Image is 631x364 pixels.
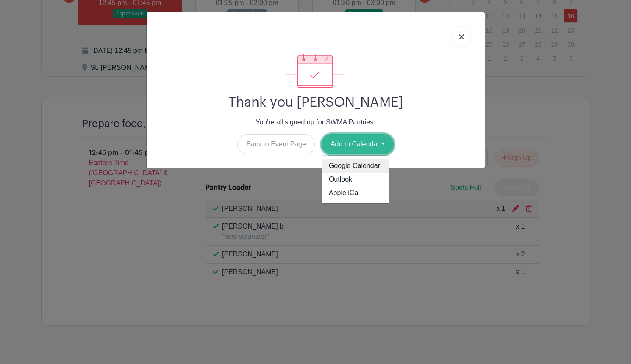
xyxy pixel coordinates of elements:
a: Back to Event Page [237,134,315,154]
p: You're all signed up for SWMA Pantries. [153,117,478,127]
img: close_button-5f87c8562297e5c2d7936805f587ecaba9071eb48480494691a3f1689db116b3.svg [459,34,464,39]
button: Add to Calendar [322,134,394,154]
h2: Thank you [PERSON_NAME] [153,94,478,110]
a: Google Calendar [322,159,389,173]
a: Outlook [322,173,389,186]
a: Apple iCal [322,186,389,200]
img: signup_complete-c468d5dda3e2740ee63a24cb0ba0d3ce5d8a4ecd24259e683200fb1569d990c8.svg [286,54,345,88]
